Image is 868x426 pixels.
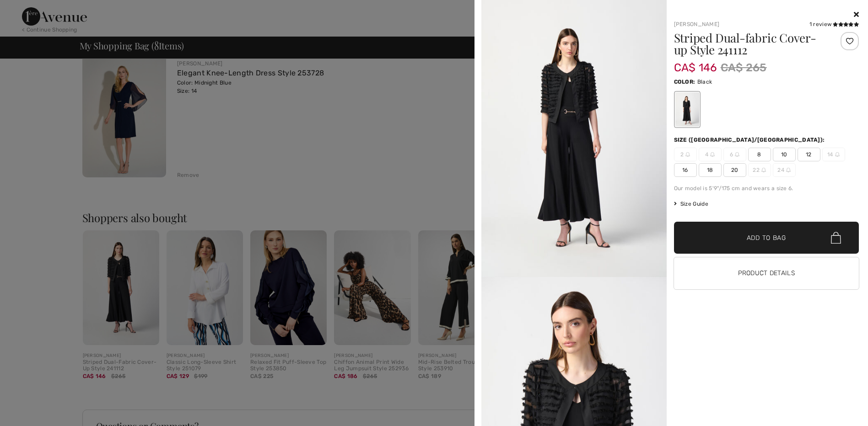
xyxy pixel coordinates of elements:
[735,152,739,157] img: ring-m.svg
[747,233,786,243] span: Add to Bag
[674,32,828,56] h1: Striped Dual-fabric Cover-up Style 241112
[798,148,820,161] span: 12
[674,222,859,254] button: Add to Bag
[685,152,690,157] img: ring-m.svg
[835,152,840,157] img: ring-m.svg
[674,200,708,208] span: Size Guide
[809,20,859,28] div: 1 review
[697,79,712,85] span: Black
[674,136,827,144] div: Size ([GEOGRAPHIC_DATA]/[GEOGRAPHIC_DATA]):
[723,163,746,177] span: 20
[699,148,722,161] span: 4
[674,79,695,85] span: Color:
[675,92,699,127] div: Black
[710,152,715,157] img: ring-m.svg
[831,232,841,244] img: Bag.svg
[721,59,767,76] span: CA$ 265
[674,163,697,177] span: 16
[21,6,39,15] span: Help
[674,21,720,27] a: [PERSON_NAME]
[723,148,746,161] span: 6
[748,163,771,177] span: 22
[699,163,722,177] span: 18
[674,257,859,289] button: Product Details
[773,163,796,177] span: 24
[773,148,796,161] span: 10
[761,168,766,172] img: ring-m.svg
[674,184,859,192] div: Our model is 5'9"/175 cm and wears a size 6.
[674,148,697,161] span: 2
[674,52,717,74] span: CA$ 146
[748,148,771,161] span: 8
[786,168,791,172] img: ring-m.svg
[822,148,845,161] span: 14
